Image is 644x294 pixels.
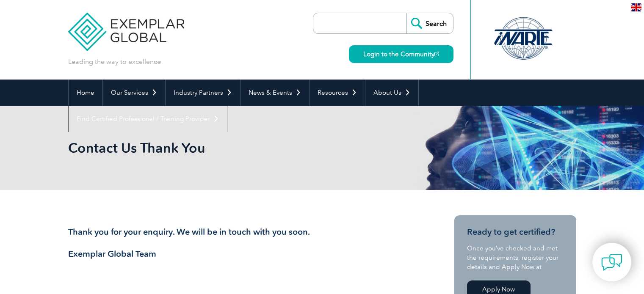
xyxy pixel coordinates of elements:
a: About Us [365,80,418,106]
p: Leading the way to excellence [68,57,161,66]
a: Resources [310,80,365,106]
h3: Ready to get certified? [467,227,564,237]
a: Home [69,80,102,106]
a: Login to the Community [349,45,453,63]
h3: Thank you for your enquiry. We will be in touch with you soon. [68,227,424,237]
a: Find Certified Professional / Training Provider [69,106,227,132]
h3: Exemplar Global Team [68,249,424,259]
a: Our Services [103,80,165,106]
img: open_square.png [434,52,439,56]
a: Industry Partners [166,80,240,106]
img: contact-chat.png [601,252,622,273]
a: News & Events [240,80,309,106]
h1: Contact Us Thank You [68,140,393,156]
input: Search [406,13,453,33]
p: Once you’ve checked and met the requirements, register your details and Apply Now at [467,244,564,272]
img: en [631,3,641,11]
